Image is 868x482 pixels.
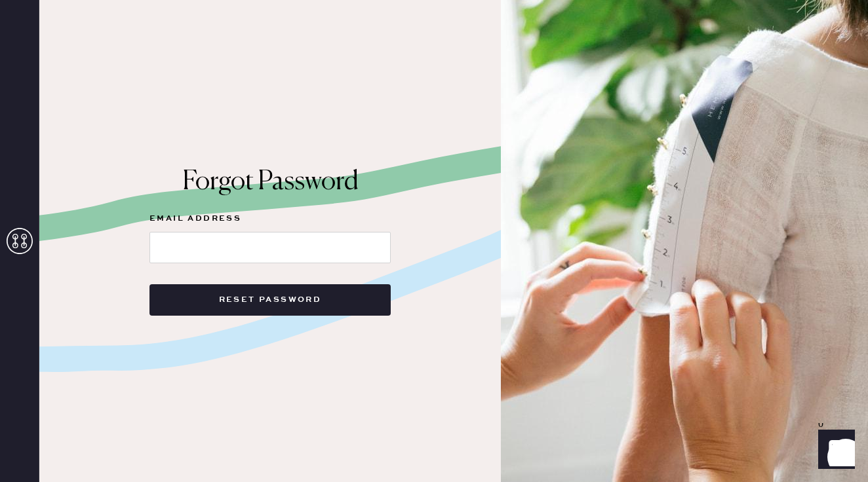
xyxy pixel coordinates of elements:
button: Reset Password [149,284,391,316]
h1: Forgot Password [149,166,391,198]
label: Email Address [149,211,391,227]
iframe: Front Chat [806,423,862,479]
